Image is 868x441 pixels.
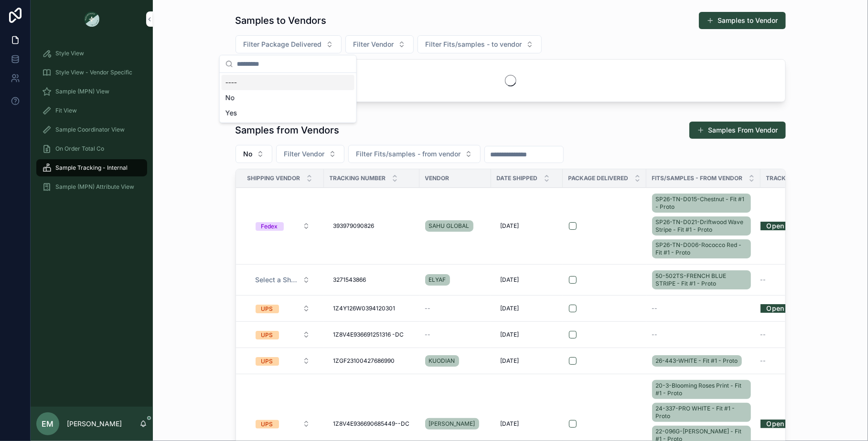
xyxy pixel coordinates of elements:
span: 1Z4Y126W0394120301 [333,305,396,312]
a: [DATE] [497,416,557,431]
a: -- [761,357,821,365]
span: 3271543866 [333,276,366,284]
button: Select Button [236,35,342,53]
span: -- [425,331,431,338]
span: Filter Vendor [284,149,325,159]
div: UPS [261,305,273,313]
span: SP26-TN-D021-Driftwood Wave Stripe - Fit #1 - Proto [656,218,747,234]
button: Select Button [345,35,414,53]
a: 50-502TS-FRENCH BLUE STRIPE - Fit #1 - Proto [652,270,751,289]
span: -- [425,305,431,312]
a: Sample (MPN) View [36,83,147,100]
a: Open [761,222,821,230]
a: 1ZGF23100427686990 [330,353,414,369]
a: Open [761,218,791,233]
button: Select Button [248,300,318,317]
a: -- [652,305,755,312]
a: 1Z4Y126W0394120301 [330,301,414,316]
a: KUODIAN [425,353,485,369]
div: UPS [261,331,273,339]
span: Filter Vendor [354,40,394,49]
span: 1Z8V4E936691251316 -DC [333,331,404,338]
span: 20-3-Blooming Roses Print - Fit #1 - Proto [656,382,747,397]
a: SP26-TN-D015-Chestnut - Fit #1 - Proto [652,194,751,213]
span: Filter Fits/samples - from vendor [356,149,461,159]
button: Select Button [248,217,318,235]
h1: Samples to Vendors [236,14,327,27]
span: Filter Fits/samples - to vendor [426,40,522,49]
button: Select Button [418,35,542,53]
div: No [222,90,354,105]
a: Fit View [36,102,147,119]
span: 1Z8V4E936690685449--DC [333,420,410,428]
a: Open [761,301,791,316]
span: [DATE] [501,357,519,365]
a: 50-502TS-FRENCH BLUE STRIPE - Fit #1 - Proto [652,268,755,291]
p: [PERSON_NAME] [67,419,122,429]
span: [PERSON_NAME] [429,420,475,428]
span: SAHU GLOBAL [429,222,470,230]
div: UPS [261,357,273,366]
a: Sample (MPN) Attribute View [36,178,147,195]
span: -- [761,331,766,338]
a: [DATE] [497,301,557,316]
span: [DATE] [501,222,519,230]
span: Sample (MPN) View [55,88,109,95]
a: 20-3-Blooming Roses Print - Fit #1 - Proto [652,380,751,399]
span: Sample (MPN) Attribute View [55,183,134,191]
button: Select Button [248,326,318,343]
a: Select Button [247,271,318,289]
span: Sample Tracking - Internal [55,164,128,172]
button: Samples From Vendor [689,122,786,139]
a: SP26-TN-D021-Driftwood Wave Stripe - Fit #1 - Proto [652,216,751,236]
span: -- [652,331,658,338]
div: Fedex [261,222,278,231]
span: 50-502TS-FRENCH BLUE STRIPE - Fit #1 - Proto [656,272,747,287]
span: 393979090826 [333,222,375,230]
a: KUODIAN [425,355,459,367]
span: Fit View [55,107,77,114]
a: Open [761,420,821,428]
a: On Order Total Co [36,140,147,157]
h1: Samples from Vendors [236,123,340,137]
span: Tracking Number [330,174,386,182]
span: EM [42,418,54,430]
a: 3271543866 [330,272,414,287]
span: -- [761,357,766,365]
a: SAHU GLOBAL [425,218,485,234]
button: Select Button [348,145,481,163]
span: Sample Coordinator View [55,126,125,133]
span: Package Delivered [568,174,629,182]
a: -- [761,276,821,284]
span: On Order Total Co [55,145,104,153]
a: Select Button [247,217,318,235]
span: [DATE] [501,420,519,428]
a: Select Button [247,415,318,433]
a: SP26-TN-D015-Chestnut - Fit #1 - ProtoSP26-TN-D021-Driftwood Wave Stripe - Fit #1 - ProtoSP26-TN-... [652,192,755,260]
span: 1ZGF23100427686990 [333,357,395,365]
span: SP26-TN-D015-Chestnut - Fit #1 - Proto [656,195,747,211]
div: UPS [261,420,273,429]
button: Select Button [248,352,318,369]
button: Select Button [276,145,344,163]
span: [DATE] [501,331,519,338]
button: Select Button [236,145,272,163]
a: [DATE] [497,218,557,234]
div: Yes [222,105,354,121]
span: SP26-TN-D006-Rococco Red - Fit #1 - Proto [656,241,747,256]
span: KUODIAN [429,357,455,365]
span: [DATE] [501,276,519,284]
a: [DATE] [497,272,557,287]
button: Select Button [248,415,318,432]
a: ELYAF [425,272,485,287]
div: scrollable content [31,38,153,208]
span: Vendor [425,174,450,182]
img: App logo [84,11,99,27]
span: 26-443-WHITE - Fit #1 - Proto [656,357,738,365]
a: 1Z8V4E936690685449--DC [330,416,414,431]
a: Samples to Vendor [699,12,786,29]
a: [PERSON_NAME] [425,416,485,431]
a: SP26-TN-D006-Rococco Red - Fit #1 - Proto [652,239,751,258]
a: SAHU GLOBAL [425,220,473,232]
